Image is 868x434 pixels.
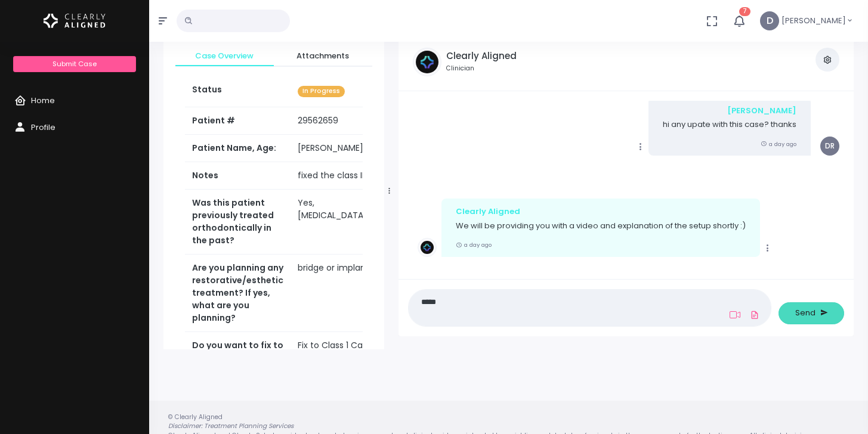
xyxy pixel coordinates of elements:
span: Case Overview [185,50,264,62]
small: a day ago [761,140,796,148]
td: 29562659 [291,107,392,135]
div: scrollable content [408,101,844,268]
small: Clinician [446,64,517,73]
th: Status [185,76,291,107]
td: fixed the class III [291,162,392,190]
div: scrollable content [163,33,384,349]
span: 7 [739,7,750,16]
td: Fix to Class 1 Canine [291,332,392,372]
span: [PERSON_NAME] [781,15,846,27]
a: Submit Case [13,56,135,72]
img: Logo Horizontal [44,8,106,33]
th: Was this patient previously treated orthodontically in the past? [185,190,291,255]
span: Submit Case [52,59,97,69]
p: We will be providing you with a video and explanation of the setup shortly :) [456,220,746,232]
span: Profile [31,122,55,133]
span: DR [820,137,839,156]
span: Home [31,95,55,106]
th: Do you want to fix to Class 1 occlusion? [185,332,291,372]
span: Attachments [283,50,363,62]
div: [PERSON_NAME] [663,105,796,117]
p: hi any upate with this case? thanks [663,119,796,131]
td: Yes, [MEDICAL_DATA] [291,190,392,255]
small: a day ago [456,241,492,249]
span: D [760,11,779,30]
a: Add Files [747,304,762,325]
th: Are you planning any restorative/esthetic treatment? If yes, what are you planning? [185,255,291,332]
em: Disclaimer: Treatment Planning Services [168,421,294,430]
td: [PERSON_NAME], 40 [291,135,392,162]
td: bridge or implant [291,255,392,332]
span: Send [795,307,816,319]
th: Notes [185,162,291,190]
th: Patient Name, Age: [185,135,291,162]
h5: Clearly Aligned [446,51,517,61]
button: Send [779,302,844,324]
span: In Progress [298,86,345,97]
div: Clearly Aligned [456,206,746,218]
a: Add Loom Video [727,310,743,320]
th: Patient # [185,107,291,135]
